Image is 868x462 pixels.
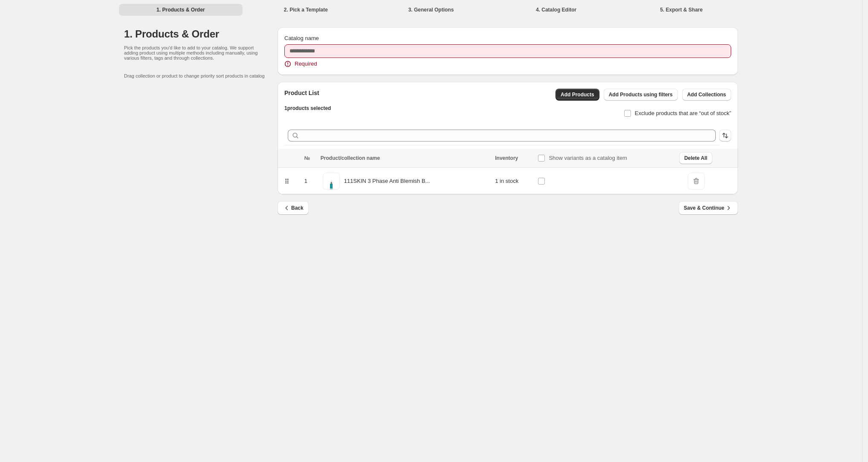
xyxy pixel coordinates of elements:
[549,155,627,161] span: Show variants as a catalog item
[284,89,331,97] h2: Product List
[284,105,331,111] span: 1 products selected
[561,91,594,98] span: Add Products
[556,89,599,101] button: Add Products
[492,168,535,195] td: 1 in stock
[687,91,726,98] span: Add Collections
[604,89,678,101] button: Add Products using filters
[283,204,304,212] span: Back
[124,73,278,78] p: Drag collection or product to change priority sort products in catalog
[495,155,532,162] div: Inventory
[609,91,673,98] span: Add Products using filters
[295,60,317,68] span: Required
[344,177,430,185] p: 111SKIN 3 Phase Anti Blemish B...
[679,201,738,215] button: Save & Continue
[679,152,712,164] button: Delete All
[635,110,731,116] span: Exclude products that are “out of stock”
[684,155,707,162] span: Delete All
[321,155,380,161] span: Product/collection name
[278,201,309,215] button: Back
[323,173,340,190] img: 9c9afe8d-368a-4680-ad7e-81c46ad6396f_std.png
[684,204,733,212] span: Save & Continue
[124,27,278,41] h1: 1. Products & Order
[682,89,731,101] button: Add Collections
[284,35,319,41] span: Catalog name
[304,155,310,161] span: №
[124,45,260,61] p: Pick the products you'd like to add to your catalog. We support adding product using multiple met...
[304,178,307,184] span: 1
